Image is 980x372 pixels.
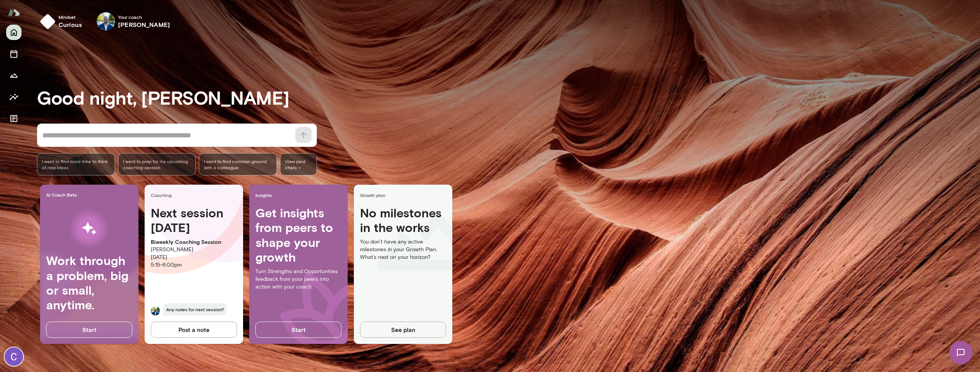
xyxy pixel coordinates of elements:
[151,322,237,338] button: Post a note
[6,111,22,126] button: Documents
[151,306,160,315] img: Jay
[199,153,277,175] div: I want to find common ground with a colleague
[151,246,237,254] p: [PERSON_NAME]
[55,204,123,253] img: AI Workflows
[58,20,82,29] h6: curious
[255,268,342,291] p: Turn Strengths and Opportunities feedback from your peers into action with your coach.
[255,205,342,265] h4: Get insights from peers to shape your growth
[163,303,227,315] span: Any notes for next session?
[204,158,272,170] span: I want to find common ground with a colleague
[42,158,110,170] span: I want to find more time to think of new ideas
[360,322,446,338] button: See plan
[6,46,22,62] button: Sessions
[151,261,237,269] p: 5:15 - 6:00pm
[118,153,196,175] div: I want to prep for my upcoming coaching session
[6,25,22,40] button: Home
[118,14,170,20] span: Your coach
[46,322,132,338] button: Start
[8,5,20,20] img: Mento
[5,347,23,366] img: Charlie Mei
[6,68,22,83] button: Growth Plan
[40,14,55,29] img: mindset
[37,9,88,34] button: Mindsetcurious
[360,238,446,261] p: You don’t have any active milestones in your Growth Plan. What’s next on your horizon?
[97,12,115,31] img: Jay Floyd
[151,254,237,261] p: [DATE]
[255,192,345,198] span: Insights
[151,205,237,235] h4: Next session [DATE]
[118,20,170,29] h6: [PERSON_NAME]
[46,192,135,198] span: AI Coach Beta
[360,205,446,238] h4: No milestones in the works
[360,192,449,198] span: Growth plan
[58,14,82,20] span: Mindset
[91,9,175,34] div: Jay FloydYour coach[PERSON_NAME]
[6,89,22,105] button: Insights
[151,238,237,246] p: Biweekly Coaching Session
[280,153,317,175] span: View past chats ->
[37,87,980,108] h3: Good night, [PERSON_NAME]
[123,158,191,170] span: I want to prep for my upcoming coaching session
[37,153,115,175] div: I want to find more time to think of new ideas
[255,322,342,338] button: Start
[151,192,240,198] span: Coaching
[46,253,132,312] h4: Work through a problem, big or small, anytime.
